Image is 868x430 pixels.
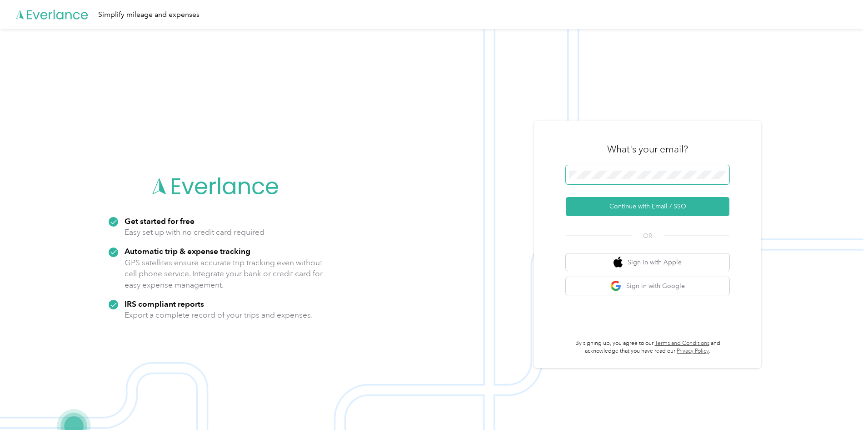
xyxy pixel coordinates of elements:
[655,340,709,347] a: Terms and Conditions
[610,280,622,292] img: google logo
[125,216,195,226] strong: Get started for free
[125,246,250,256] strong: Automatic trip & expense tracking
[98,9,200,20] div: Simplify mileage and expenses
[566,277,729,295] button: google logoSign in with Google
[607,143,688,156] h3: What's your email?
[566,253,729,271] button: apple logoSign in with Apple
[566,339,729,355] p: By signing up, you agree to our and acknowledge that you have read our .
[125,309,313,321] p: Export a complete record of your trips and expenses.
[566,197,729,216] button: Continue with Email / SSO
[125,257,323,291] p: GPS satellites ensure accurate trip tracking even without cell phone service. Integrate your bank...
[125,299,204,309] strong: IRS compliant reports
[125,227,264,238] p: Easy set up with no credit card required
[632,231,663,241] span: OR
[677,348,709,354] a: Privacy Policy
[614,257,623,268] img: apple logo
